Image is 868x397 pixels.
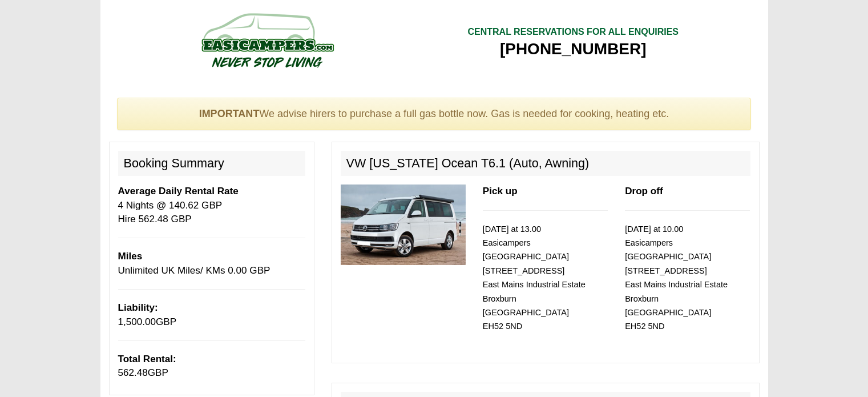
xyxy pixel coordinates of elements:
b: Total Rental: [118,354,176,364]
b: Pick up [483,186,518,197]
span: 1,500.00 [118,316,156,327]
div: We advise hirers to purchase a full gas bottle now. Gas is needed for cooking, heating etc. [117,98,752,131]
b: Drop off [625,186,663,197]
p: GBP [118,352,305,380]
div: [PHONE_NUMBER] [467,39,679,59]
b: Liability: [118,302,158,313]
small: [DATE] at 10.00 Easicampers [GEOGRAPHIC_DATA] [STREET_ADDRESS] East Mains Industrial Estate Broxb... [625,224,728,331]
strong: IMPORTANT [199,108,260,119]
p: Unlimited UK Miles/ KMs 0.00 GBP [118,250,305,278]
div: CENTRAL RESERVATIONS FOR ALL ENQUIRIES [467,26,679,39]
small: [DATE] at 13.00 Easicampers [GEOGRAPHIC_DATA] [STREET_ADDRESS] East Mains Industrial Estate Broxb... [483,224,586,331]
p: GBP [118,301,305,329]
h2: Booking Summary [118,151,305,176]
img: 315.jpg [341,185,466,265]
img: campers-checkout-logo.png [159,9,376,71]
p: 4 Nights @ 140.62 GBP Hire 562.48 GBP [118,185,305,226]
b: Miles [118,251,143,262]
h2: VW [US_STATE] Ocean T6.1 (Auto, Awning) [341,151,750,176]
span: 562.48 [118,367,148,378]
b: Average Daily Rental Rate [118,186,239,197]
